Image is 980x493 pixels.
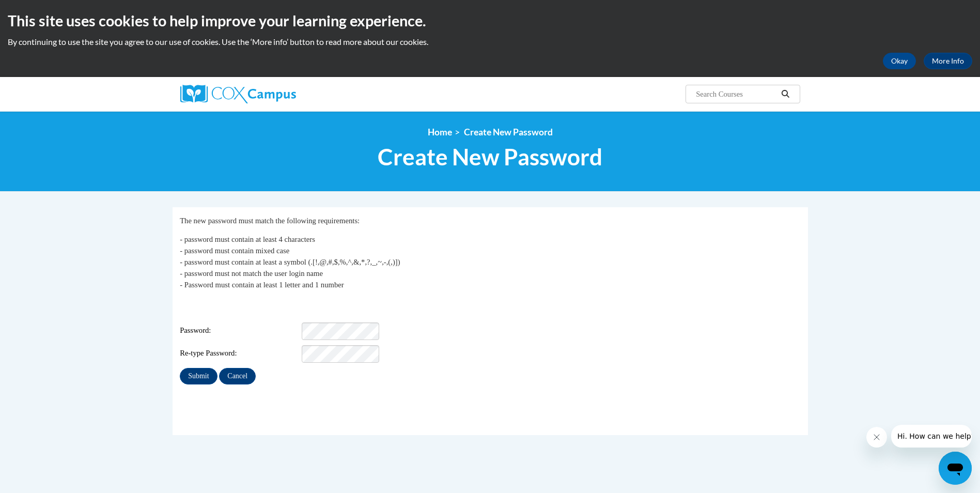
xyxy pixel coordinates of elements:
span: The new password must match the following requirements: [180,217,360,225]
button: Okay [883,53,916,69]
span: Create New Password [378,143,602,171]
span: Password: [180,325,300,336]
p: By continuing to use the site you agree to our use of cookies. Use the ‘More info’ button to read... [8,36,972,48]
a: More Info [924,53,972,69]
iframe: Button to launch messaging window [939,452,972,485]
a: Cox Campus [180,85,377,103]
iframe: Message from company [891,425,972,448]
button: Search [777,88,793,100]
iframe: Close message [866,427,887,448]
img: Cox Campus [180,85,296,103]
h2: This site uses cookies to help improve your learning experience. [8,10,972,31]
span: Hi. How can we help? [6,7,84,16]
span: - password must contain at least 4 characters - password must contain mixed case - password must ... [180,235,400,289]
span: Re-type Password: [180,348,300,359]
input: Cancel [219,368,256,384]
a: Home [428,127,452,137]
input: Submit [180,368,217,384]
span: Create New Password [464,127,553,137]
input: Search Courses [695,88,777,100]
